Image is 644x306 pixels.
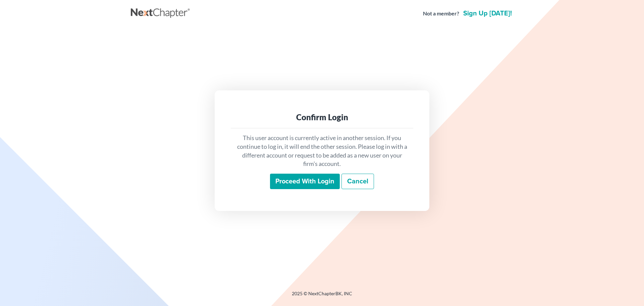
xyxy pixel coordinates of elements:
[236,134,408,168] p: This user account is currently active in another session. If you continue to log in, it will end ...
[462,10,513,17] a: Sign up [DATE]!
[236,112,408,123] div: Confirm Login
[341,174,374,189] a: Cancel
[423,10,459,17] strong: Not a member?
[131,290,513,302] div: 2025 © NextChapterBK, INC
[270,174,340,189] input: Proceed with login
